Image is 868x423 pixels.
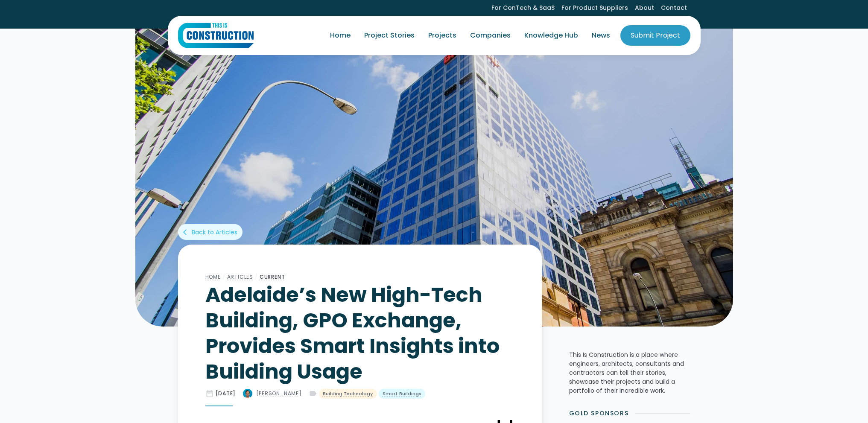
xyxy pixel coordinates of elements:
div: label [309,389,317,398]
a: News [585,23,617,47]
img: Adelaide’s New High-Tech Building, GPO Exchange, Provides Smart Insights into Building Usage [135,28,733,327]
a: Companies [463,23,517,47]
div: / [253,272,260,282]
a: Projects [421,23,463,47]
img: Dean Oliver [243,388,253,399]
h2: Gold Sponsors [569,409,629,418]
div: / [221,272,227,282]
div: Back to Articles [192,228,237,236]
a: arrow_back_iosBack to Articles [178,224,243,240]
a: Articles [227,273,253,280]
h1: Adelaide’s New High-Tech Building, GPO Exchange, Provides Smart Insights into Building Usage [205,282,514,385]
img: This Is Construction Logo [178,23,254,48]
a: Project Stories [357,23,421,47]
div: arrow_back_ios [183,228,190,236]
div: Submit Project [631,30,680,41]
div: [DATE] [216,390,236,397]
a: Current [260,273,285,280]
a: Home [205,273,221,280]
a: Building Technology [319,389,377,399]
div: Building Technology [323,390,373,397]
a: Smart Buildings [379,389,425,399]
a: Home [323,23,357,47]
div: [PERSON_NAME] [256,390,301,397]
div: Smart Buildings [383,390,421,397]
p: This Is Construction is a place where engineers, architects, consultants and contractors can tell... [569,350,690,395]
div: date_range [205,389,214,398]
a: Submit Project [620,25,690,46]
a: Knowledge Hub [517,23,585,47]
a: [PERSON_NAME] [243,388,301,399]
a: home [178,23,254,48]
